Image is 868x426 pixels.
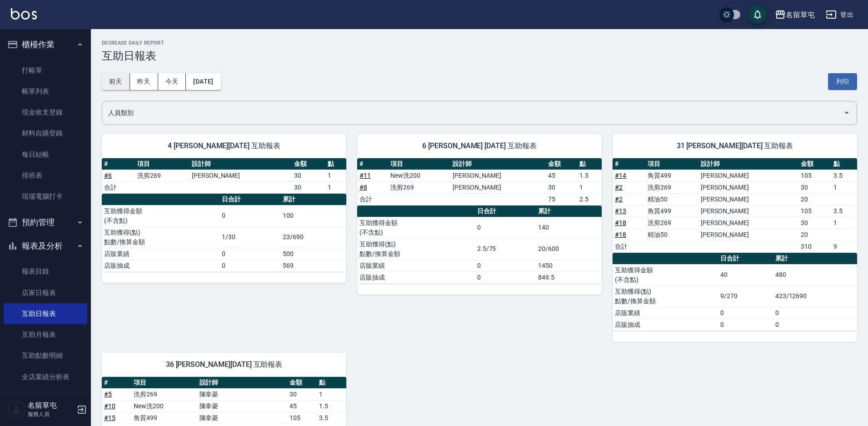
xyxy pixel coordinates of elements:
table: a dense table [357,158,602,205]
button: 登出 [822,6,857,23]
td: 互助獲得金額 (不含點) [357,217,475,238]
td: 洗剪269 [131,388,197,400]
td: 角質499 [645,170,698,181]
button: 今天 [158,73,186,90]
th: # [357,158,389,170]
a: 互助日報表 [4,303,87,324]
td: 1 [317,388,346,400]
a: #14 [615,172,626,179]
button: [DATE] [186,73,220,90]
h2: Decrease Daily Report [102,40,857,46]
td: 45 [546,170,577,181]
button: 櫃檯作業 [4,33,87,56]
a: #11 [359,172,371,179]
td: 0 [773,319,857,331]
td: 合計 [102,181,135,193]
td: 陳韋菱 [197,412,288,424]
th: 點 [577,158,602,170]
td: 店販抽成 [613,319,718,331]
th: 設計師 [450,158,546,170]
td: 0 [475,271,536,283]
td: 0 [718,307,773,319]
td: 2.5 [577,193,602,205]
td: [PERSON_NAME] [190,170,292,181]
th: 點 [831,158,857,170]
a: #2 [615,184,623,191]
span: 4 [PERSON_NAME][DATE] 互助報表 [113,141,335,150]
td: 1450 [536,260,602,271]
th: 項目 [645,158,698,170]
td: 423/12690 [773,286,857,307]
a: 每日結帳 [4,144,87,165]
th: 日合計 [219,194,281,205]
td: 105 [798,205,831,217]
td: 互助獲得(點) 點數/換算金額 [357,238,475,260]
a: 全店業績分析表 [4,366,87,387]
td: 0 [219,260,281,271]
th: 累計 [773,253,857,265]
p: 服務人員 [28,410,74,418]
td: 140 [536,217,602,238]
a: 報表目錄 [4,261,87,282]
a: 現金收支登錄 [4,102,87,123]
a: 打帳單 [4,60,87,81]
td: 480 [773,264,857,286]
th: 日合計 [475,205,536,217]
td: [PERSON_NAME] [698,217,799,229]
td: 20/600 [536,238,602,260]
td: 3.5 [317,412,346,424]
td: 洗剪269 [645,181,698,193]
td: 0 [475,260,536,271]
td: 角質499 [645,205,698,217]
td: 0 [219,205,281,226]
td: 849.5 [536,271,602,283]
td: 洗剪269 [645,217,698,229]
td: 20 [798,193,831,205]
button: 預約管理 [4,210,87,234]
td: 洗剪269 [388,181,450,193]
td: 1 [831,217,857,229]
div: 名留草屯 [786,9,815,20]
th: 設計師 [197,377,288,389]
td: 9/270 [718,286,773,307]
td: 45 [287,400,317,412]
a: 店家日報表 [4,282,87,303]
td: 20 [798,229,831,241]
td: New洗200 [388,170,450,181]
table: a dense table [613,253,857,331]
td: 合計 [357,193,389,205]
td: 30 [292,181,325,193]
td: 100 [280,205,346,226]
a: #6 [104,172,112,179]
td: 40 [718,264,773,286]
th: 金額 [798,158,831,170]
td: New洗200 [131,400,197,412]
span: 31 [PERSON_NAME][DATE] 互助報表 [624,141,846,150]
td: [PERSON_NAME] [698,170,799,181]
td: 洗剪269 [135,170,190,181]
td: 店販業績 [357,260,475,271]
td: 店販抽成 [102,260,219,271]
td: 500 [280,248,346,260]
a: #5 [104,391,112,398]
th: 累計 [536,205,602,217]
th: 項目 [131,377,197,389]
h3: 互助日報表 [102,50,857,62]
td: 75 [546,193,577,205]
input: 人員名稱 [106,105,839,121]
td: 精油50 [645,193,698,205]
th: 項目 [135,158,190,170]
th: # [613,158,645,170]
td: 互助獲得(點) 點數/換算金額 [102,226,219,248]
span: 6 [PERSON_NAME] [DATE] 互助報表 [368,141,591,150]
button: 名留草屯 [771,5,818,24]
th: # [102,377,131,389]
td: 店販抽成 [357,271,475,283]
td: [PERSON_NAME] [698,193,799,205]
img: Logo [11,8,37,20]
td: 9 [831,241,857,252]
td: 30 [798,217,831,229]
button: 前天 [102,73,130,90]
td: 30 [287,388,317,400]
a: #13 [615,207,626,215]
